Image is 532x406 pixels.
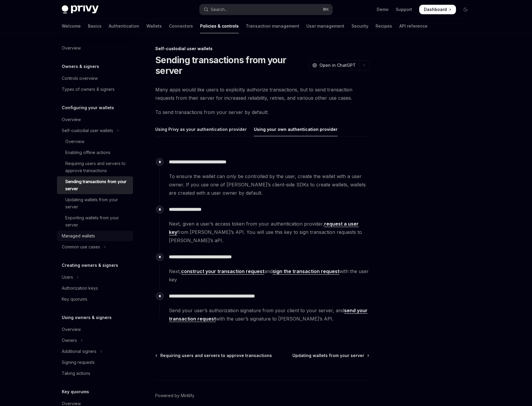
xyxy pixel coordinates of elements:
[62,63,99,70] h5: Owners & signers
[424,7,447,12] span: Dashboard
[199,4,332,15] button: Open search
[396,7,412,12] a: Support
[377,7,389,12] a: Demo
[399,19,427,33] a: API reference
[57,357,133,368] a: Signing requests
[57,294,133,304] a: Key quorums
[57,114,133,125] a: Overview
[57,212,133,230] a: Exporting wallets from your server
[319,62,356,68] span: Open in ChatGPT
[62,314,112,321] h5: Using owners & signers
[181,268,264,275] a: construct your transaction request
[62,388,89,395] h5: Key quorums
[62,348,96,355] div: Additional signers
[156,353,272,359] a: Requiring users and servers to approve transactions
[62,243,100,250] div: Common use cases
[57,73,133,84] a: Controls overview
[62,285,98,292] div: Authorization keys
[62,45,81,52] div: Overview
[62,232,95,240] div: Managed wallets
[155,108,369,116] span: To send transactions from your server by default:
[62,75,98,82] div: Controls overview
[419,5,456,14] a: Dashboard
[109,19,139,33] a: Authentication
[155,55,306,76] h1: Sending transactions from your server
[65,160,129,174] div: Requiring users and servers to approve transactions
[57,176,133,194] a: Sending transactions from your server
[57,272,133,283] button: Toggle Users section
[323,7,329,12] span: ⌘ K
[62,326,81,333] div: Overview
[57,158,133,176] a: Requiring users and servers to approve transactions
[211,6,227,13] div: Search...
[292,353,369,359] a: Updating wallets from your server
[57,125,133,136] button: Toggle Self-custodial user wallets section
[273,268,339,275] a: sign the transaction request
[62,5,99,14] img: dark logo
[62,19,81,33] a: Welcome
[57,242,133,252] button: Toggle Common use cases section
[308,60,359,70] button: Open in ChatGPT
[160,353,272,359] span: Requiring users and servers to approve transactions
[65,214,129,229] div: Exporting wallets from your server
[65,149,110,156] div: Enabling offline actions
[62,296,87,303] div: Key quorums
[62,116,81,123] div: Overview
[57,324,133,335] a: Overview
[306,19,344,33] a: User management
[292,353,364,359] span: Updating wallets from your server
[155,122,247,136] div: Using Privy as your authentication provider
[65,178,129,192] div: Sending transactions from your server
[62,359,95,366] div: Signing requests
[155,393,194,399] a: Powered by Mintlify
[351,19,368,33] a: Security
[65,138,84,145] div: Overview
[200,19,239,33] a: Policies & controls
[65,196,129,210] div: Updating wallets from your server
[88,19,102,33] a: Basics
[57,335,133,346] button: Toggle Owners section
[169,306,369,323] span: Send your user’s authorization signature from your client to your server, and with the user’s sig...
[57,194,133,212] a: Updating wallets from your server
[62,127,113,134] div: Self-custodial user wallets
[155,85,369,102] span: Many apps would like users to explicitly authorize transactions, but to send transaction requests...
[57,368,133,379] a: Taking actions
[57,43,133,53] a: Overview
[146,19,162,33] a: Wallets
[62,104,114,111] h5: Configuring your wallets
[57,147,133,158] a: Enabling offline actions
[169,220,369,245] span: Next, given a user’s access token from your authentication provider, from [PERSON_NAME]’s API. Yo...
[461,5,470,14] button: Toggle dark mode
[169,19,193,33] a: Connectors
[155,46,369,52] div: Self-custodial user wallets
[57,346,133,357] button: Toggle Additional signers section
[62,370,90,377] div: Taking actions
[376,19,392,33] a: Recipes
[254,122,338,136] div: Using your own authentication provider
[57,283,133,294] a: Authorization keys
[57,231,133,241] a: Managed wallets
[57,136,133,147] a: Overview
[246,19,299,33] a: Transaction management
[62,337,77,344] div: Owners
[62,262,118,269] h5: Creating owners & signers
[62,86,115,93] div: Types of owners & signers
[169,267,369,284] span: Next, and with the user key
[57,84,133,95] a: Types of owners & signers
[62,274,73,281] div: Users
[169,172,369,197] span: To ensure the wallet can only be controlled by the user, create the wallet with a user owner. If ...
